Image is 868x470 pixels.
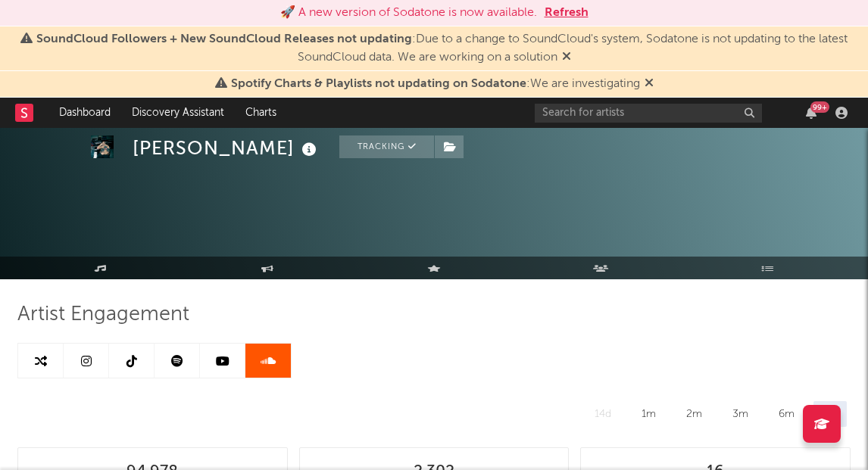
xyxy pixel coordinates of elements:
[17,306,189,324] span: Artist Engagement
[231,78,640,90] span: : We are investigating
[767,401,806,427] div: 6m
[280,4,537,22] div: 🚀 A new version of Sodatone is now available.
[630,401,667,427] div: 1m
[810,101,829,113] div: 99 +
[675,401,713,427] div: 2m
[583,401,623,427] div: 14d
[121,98,235,128] a: Discovery Assistant
[339,135,434,158] button: Tracking
[535,104,762,123] input: Search for artists
[36,33,848,64] span: : Due to a change to SoundCloud's system, Sodatone is not updating to the latest SoundCloud data....
[645,78,654,90] span: Dismiss
[231,78,526,90] span: Spotify Charts & Playlists not updating on Sodatone
[36,33,412,45] span: SoundCloud Followers + New SoundCloud Releases not updating
[562,51,571,64] span: Dismiss
[545,4,589,22] button: Refresh
[806,107,816,119] button: 99+
[48,98,121,128] a: Dashboard
[235,98,287,128] a: Charts
[133,135,320,160] div: [PERSON_NAME]
[721,401,760,427] div: 3m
